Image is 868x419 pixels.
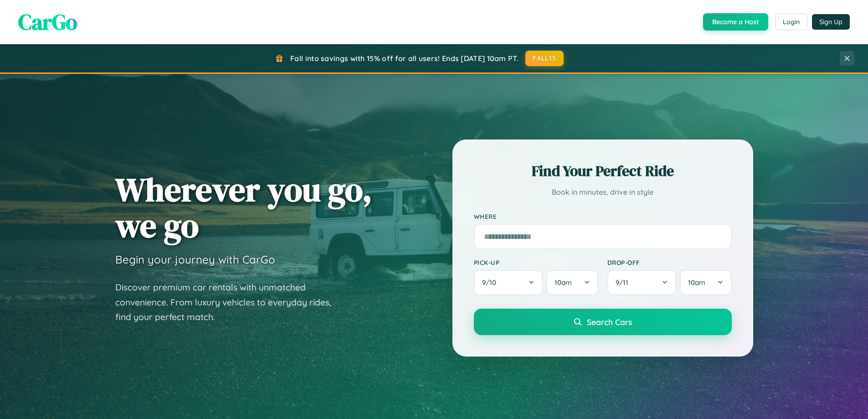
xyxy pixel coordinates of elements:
[115,280,343,325] p: Discover premium car rentals with unmatched convenience. From luxury vehicles to everyday rides, ...
[587,317,632,327] span: Search Cars
[18,7,77,37] span: CarGo
[775,14,807,30] button: Login
[115,171,372,243] h1: Wherever you go, we go
[115,253,275,266] h3: Begin your journey with CarGo
[703,13,768,31] button: Become a Host
[474,259,598,266] label: Pick-up
[616,278,633,287] span: 9 / 11
[290,54,519,63] span: Fall into savings with 15% off for all users! Ends [DATE] 10am PT.
[525,51,564,66] button: FALL15
[812,14,850,30] button: Sign Up
[474,309,732,335] button: Search Cars
[607,259,732,266] label: Drop-off
[607,270,677,295] button: 9/11
[555,278,572,287] span: 10am
[482,278,501,287] span: 9 / 10
[688,278,705,287] span: 10am
[474,270,543,295] button: 9/10
[680,270,731,295] button: 10am
[546,270,598,295] button: 10am
[474,161,732,181] h2: Find Your Perfect Ride
[474,212,732,220] label: Where
[474,186,732,199] p: Book in minutes, drive in style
